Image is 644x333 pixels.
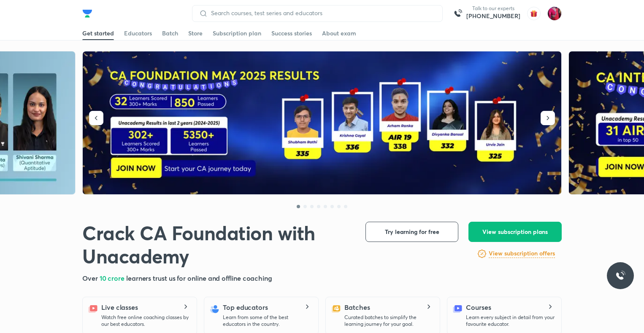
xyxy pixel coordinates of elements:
p: Curated batches to simplify the learning journey for your goal. [344,314,433,328]
h5: Top educators [223,302,268,312]
img: Anushka Gupta [547,6,562,21]
a: Success stories [271,27,312,40]
a: Subscription plan [213,27,261,40]
a: About exam [322,27,356,40]
span: Over [82,274,100,282]
h6: View subscription offers [489,249,555,258]
img: ttu [615,271,625,281]
h5: Batches [344,302,370,312]
span: View subscription plans [482,228,548,236]
span: learners trust us for online and offline coaching [126,274,272,282]
img: Company Logo [82,8,92,19]
h5: Live classes [101,302,138,312]
a: Educators [124,27,152,40]
button: View subscription plans [468,222,562,242]
div: Get started [82,29,114,38]
a: [PHONE_NUMBER] [466,12,520,20]
a: Store [188,27,203,40]
h5: Courses [466,302,491,312]
p: Watch free online coaching classes by our best educators. [101,314,190,328]
input: Search courses, test series and educators [208,10,436,16]
img: call-us [449,5,466,22]
span: Try learning for free [385,228,439,236]
span: 10 crore [100,274,126,282]
h1: Crack CA Foundation with Unacademy [82,222,352,268]
button: Try learning for free [365,222,458,242]
div: Success stories [271,29,312,38]
p: Learn from some of the best educators in the country. [223,314,311,328]
div: About exam [322,29,356,38]
p: Learn every subject in detail from your favourite educator. [466,314,555,328]
div: Batch [162,29,178,38]
div: Educators [124,29,152,38]
img: avatar [527,7,541,20]
p: Talk to our experts [466,5,520,12]
a: Get started [82,27,114,40]
a: View subscription offers [489,249,555,259]
div: Store [188,29,203,38]
div: Subscription plan [213,29,261,38]
a: Batch [162,27,178,40]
